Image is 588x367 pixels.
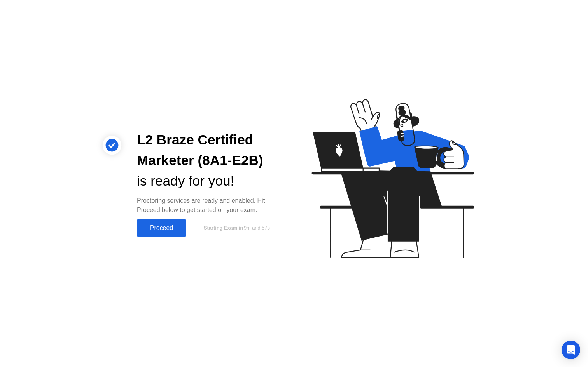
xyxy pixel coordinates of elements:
div: Proctoring services are ready and enabled. Hit Proceed below to get started on your exam. [137,196,282,215]
button: Proceed [137,219,186,237]
div: Open Intercom Messenger [562,341,580,359]
div: is ready for you! [137,171,282,191]
span: 9m and 57s [244,225,270,231]
button: Starting Exam in9m and 57s [190,221,282,235]
div: Proceed [139,224,184,231]
div: L2 Braze Certified Marketer (8A1-E2B) [137,130,282,171]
